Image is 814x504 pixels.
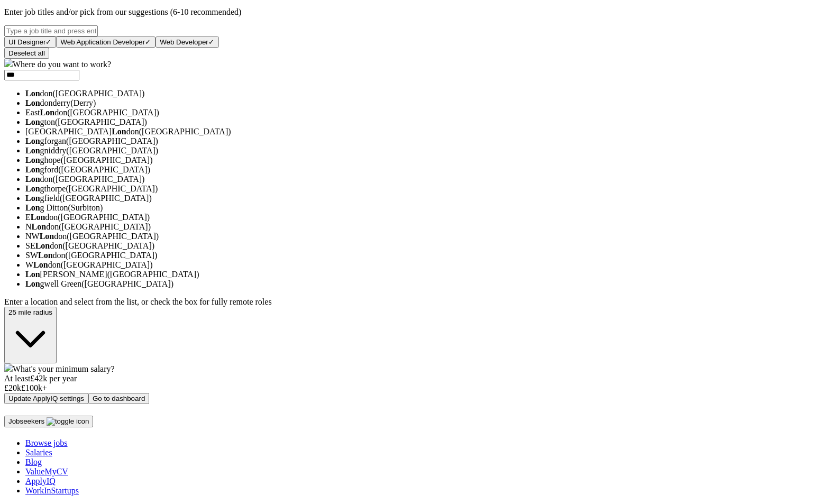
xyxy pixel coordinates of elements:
li: don [25,89,810,98]
span: ([GEOGRAPHIC_DATA]) [61,260,153,269]
a: WorkInStartups [25,486,79,495]
strong: Lon [25,279,40,288]
span: At least [4,374,30,383]
li: gford [25,165,810,175]
strong: Lon [25,146,40,155]
li: SE don [25,241,810,251]
li: East don [25,108,810,117]
span: £ 20 k [4,383,21,392]
button: Web Developer✓ [156,36,219,48]
span: ✓ [208,38,214,46]
span: ([GEOGRAPHIC_DATA]) [139,127,231,136]
span: ([GEOGRAPHIC_DATA]) [53,89,145,98]
strong: Lon [25,194,40,203]
label: What's your minimum salary? [13,364,115,373]
a: ApplyIQ [25,476,56,485]
span: ([GEOGRAPHIC_DATA]) [61,155,153,164]
span: ([GEOGRAPHIC_DATA]) [66,251,158,260]
span: ([GEOGRAPHIC_DATA]) [60,194,152,203]
li: [PERSON_NAME] [25,270,810,279]
span: ([GEOGRAPHIC_DATA]) [59,222,151,231]
li: donderry [25,98,810,108]
strong: Lon [33,260,48,269]
button: UI Designer✓ [4,36,56,48]
span: ([GEOGRAPHIC_DATA]) [58,213,150,222]
strong: Lon [25,175,40,184]
button: Update ApplyIQ settings [4,393,88,404]
img: salary.png [4,363,13,372]
li: [GEOGRAPHIC_DATA] don [25,127,810,136]
input: Type a job title and press enter [4,25,98,36]
span: ([GEOGRAPHIC_DATA]) [55,117,147,126]
strong: Lon [32,222,47,231]
span: ([GEOGRAPHIC_DATA]) [53,175,145,184]
span: ✓ [145,38,151,46]
a: Salaries [25,448,52,457]
a: ValueMyCV [25,467,68,476]
button: Deselect all [4,48,49,59]
strong: Lon [25,89,40,98]
strong: Lon [38,251,53,260]
a: Blog [25,457,42,466]
span: ([GEOGRAPHIC_DATA]) [67,108,159,117]
li: gniddry [25,146,810,155]
li: gwell Green [25,279,810,289]
li: don [25,175,810,184]
span: £ 42k [30,374,47,383]
li: gton [25,117,810,127]
li: gforgan [25,136,810,146]
img: location.png [4,59,13,67]
span: ([GEOGRAPHIC_DATA]) [107,270,199,279]
span: (Surbiton) [68,203,103,212]
span: Web Application Developer [60,38,145,46]
strong: Lon [40,108,55,117]
li: W don [25,260,810,270]
button: Go to dashboard [88,393,149,404]
strong: Lon [112,127,126,136]
span: ([GEOGRAPHIC_DATA]) [58,165,150,174]
span: (Derry) [70,98,96,107]
span: per year [49,374,77,383]
span: 25 mile radius [8,308,52,316]
img: toggle icon [47,417,89,426]
strong: Lon [25,165,40,174]
span: ([GEOGRAPHIC_DATA]) [81,279,173,288]
strong: Lon [25,117,40,126]
span: ✓ [45,38,51,46]
strong: Lon [35,241,50,250]
li: gfield [25,194,810,203]
span: ([GEOGRAPHIC_DATA]) [66,146,158,155]
strong: Lon [25,184,40,193]
li: NW don [25,232,810,241]
strong: Lon [25,155,40,164]
span: ([GEOGRAPHIC_DATA]) [66,136,158,145]
strong: Lon [40,232,54,241]
a: Browse jobs [25,438,68,447]
div: Enter a location and select from the list, or check the box for fully remote roles [4,297,810,307]
li: E don [25,213,810,222]
span: Jobseekers [8,417,44,425]
li: g Ditton [25,203,810,213]
li: ghope [25,155,810,165]
strong: Lon [25,203,40,212]
span: ([GEOGRAPHIC_DATA]) [62,241,154,250]
strong: Lon [25,270,40,279]
li: N don [25,222,810,232]
span: £ 100 k+ [21,383,47,392]
li: SW don [25,251,810,260]
strong: Lon [25,98,40,107]
strong: Lon [25,136,40,145]
strong: Lon [31,213,45,222]
label: Where do you want to work? [13,60,111,69]
button: Web Application Developer✓ [56,36,156,48]
span: ([GEOGRAPHIC_DATA]) [66,184,158,193]
span: UI Designer [8,38,45,46]
span: Web Developer [160,38,208,46]
button: 25 mile radius [4,307,57,363]
li: gthorpe [25,184,810,194]
p: Enter job titles and/or pick from our suggestions (6-10 recommended) [4,7,810,17]
span: ([GEOGRAPHIC_DATA]) [67,232,159,241]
